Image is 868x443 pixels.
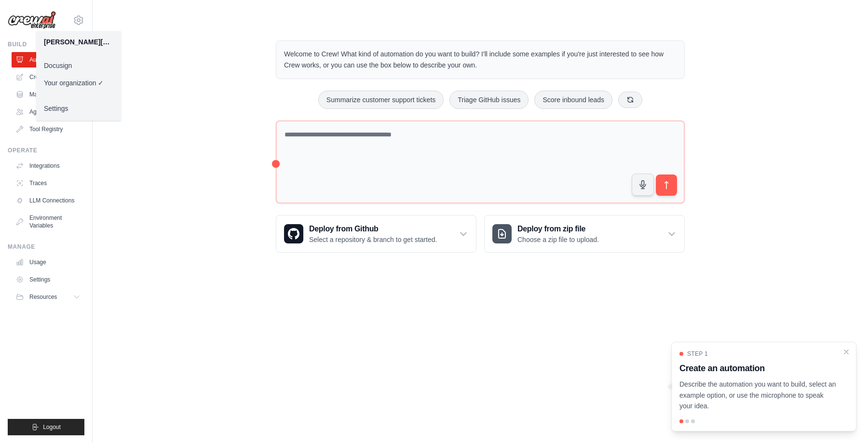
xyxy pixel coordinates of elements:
[36,100,121,117] a: Settings
[679,379,837,412] p: Describe the automation you want to build, select an example option, or use the microphone to spe...
[36,74,121,92] a: Your organization ✓
[44,37,113,47] div: [PERSON_NAME][EMAIL_ADDRESS][PERSON_NAME][DOMAIN_NAME]
[534,91,612,109] button: Score inbound leads
[36,57,121,74] a: Docusign
[687,350,708,358] span: Step 1
[8,243,84,251] div: Manage
[12,87,84,102] a: Marketplace
[29,293,57,301] span: Resources
[12,210,84,233] a: Environment Variables
[43,423,61,431] span: Logout
[8,11,56,29] img: Logo
[309,223,437,235] h3: Deploy from Github
[309,235,437,244] p: Select a repository & branch to get started.
[284,49,677,71] p: Welcome to Crew! What kind of automation do you want to build? I'll include some examples if you'...
[12,52,84,67] a: Automations
[820,397,868,443] iframe: Chat Widget
[517,223,599,235] h3: Deploy from zip file
[449,91,529,109] button: Triage GitHub issues
[12,69,84,85] a: Crew Studio
[8,419,84,435] button: Logout
[8,147,84,154] div: Operate
[12,289,84,305] button: Resources
[12,193,84,208] a: LLM Connections
[12,158,84,174] a: Integrations
[12,175,84,191] a: Traces
[12,121,84,137] a: Tool Registry
[517,235,599,244] p: Choose a zip file to upload.
[12,272,84,287] a: Settings
[8,40,84,48] div: Build
[679,362,837,375] h3: Create an automation
[318,91,444,109] button: Summarize customer support tickets
[12,255,84,270] a: Usage
[12,104,84,120] a: Agents
[842,348,850,356] button: Close walkthrough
